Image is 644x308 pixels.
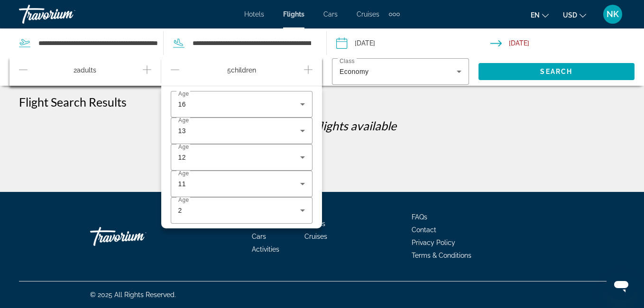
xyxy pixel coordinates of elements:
span: USD [563,11,577,19]
button: Extra navigation items [389,7,400,22]
span: 11 [178,180,186,188]
button: Search [478,63,635,80]
span: 16 [178,100,186,108]
a: Cars [252,233,266,240]
button: Increment children [304,63,313,80]
span: Search [540,68,572,75]
a: Flights [283,10,304,18]
span: 13 [178,127,186,135]
span: en [531,11,540,19]
iframe: Button to launch messaging window [606,270,636,300]
a: Cars [323,10,338,18]
a: Privacy Policy [412,239,455,246]
span: 2 [74,63,96,80]
span: Age [178,197,189,203]
a: Hotels [244,10,264,18]
span: 2 [178,207,182,214]
button: Change language [531,8,549,22]
p: There are no flights available [19,118,625,133]
a: FAQs [412,213,427,221]
button: Depart date: Nov 7, 2025 [336,29,490,57]
span: Children [231,66,256,74]
a: Travorium [90,222,185,251]
span: Age [178,144,189,150]
a: Activities [252,245,279,253]
h1: Flight Search Results [19,95,127,109]
span: 5 [227,63,256,80]
span: Age [178,91,189,97]
a: Travorium [19,2,114,27]
span: Age [178,171,189,177]
a: Cruises [357,10,379,18]
span: Economy [340,68,368,75]
a: Contact [412,226,436,234]
button: Increment adults [143,63,151,80]
button: Travelers: 2 adults, 5 children [9,57,322,86]
button: Decrement adults [19,63,28,80]
span: 12 [178,154,186,161]
span: NK [607,9,619,19]
a: Cruises [304,233,327,240]
mat-label: Class [340,58,355,64]
button: Change currency [563,8,586,22]
span: © 2025 All Rights Reserved. [90,291,176,299]
span: Age [178,118,189,124]
button: User Menu [600,4,625,24]
span: Adults [77,66,96,74]
button: Decrement children [171,63,179,80]
a: Terms & Conditions [412,252,471,259]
